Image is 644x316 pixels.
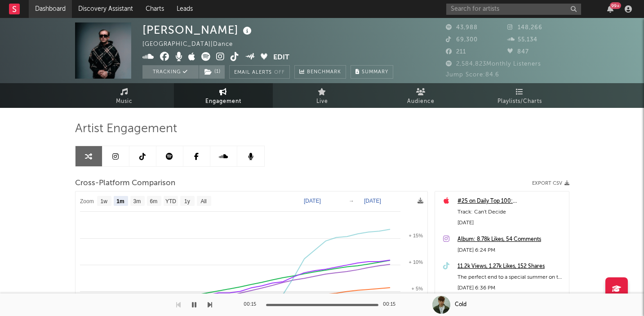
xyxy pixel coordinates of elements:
[200,198,206,205] text: All
[229,65,290,79] button: Email AlertsOff
[607,5,613,13] button: 99+
[116,198,124,205] text: 1m
[294,65,346,79] a: Benchmark
[446,61,541,67] span: 2,584,823 Monthly Listeners
[174,83,273,108] a: Engagement
[409,233,423,238] text: + 15%
[205,96,241,107] span: Engagement
[116,96,133,107] span: Music
[457,245,564,256] div: [DATE] 6:24 PM
[457,272,564,283] div: The perfect end to a special summer on the island 🌴
[165,198,176,205] text: YTD
[372,83,471,108] a: Audience
[457,283,564,294] div: [DATE] 6:36 PM
[351,65,393,79] button: Summary
[142,22,254,37] div: [PERSON_NAME]
[75,178,175,189] span: Cross-Platform Comparison
[411,286,423,291] text: + 5%
[316,96,328,107] span: Live
[383,299,401,310] div: 00:15
[446,37,478,43] span: 69,300
[455,301,466,309] div: Cold
[150,198,157,205] text: 6m
[142,65,199,79] button: Tracking
[307,67,341,78] span: Benchmark
[471,83,569,108] a: Playlists/Charts
[507,37,537,43] span: 55,134
[407,96,435,107] span: Audience
[507,49,529,55] span: 847
[497,96,542,107] span: Playlists/Charts
[142,39,243,50] div: [GEOGRAPHIC_DATA] | Dance
[273,83,372,108] a: Live
[184,198,190,205] text: 1y
[100,198,107,205] text: 1w
[75,124,177,134] span: Artist Engagement
[457,196,564,207] a: #25 on Daily Top 100: [GEOGRAPHIC_DATA]
[199,65,225,79] span: ( 1 )
[457,218,564,228] div: [DATE]
[457,261,564,272] a: 11.2k Views, 1.27k Likes, 152 Shares
[244,299,262,310] div: 00:15
[273,52,289,63] button: Edit
[446,49,466,55] span: 211
[610,2,621,9] div: 99 +
[532,181,569,186] button: Export CSV
[457,207,564,218] div: Track: Can't Decide
[507,25,542,31] span: 148,266
[364,198,381,204] text: [DATE]
[446,25,478,31] span: 43,988
[199,65,225,79] button: (1)
[133,198,141,205] text: 3m
[446,4,581,15] input: Search for artists
[304,198,321,204] text: [DATE]
[75,83,174,108] a: Music
[446,72,499,78] span: Jump Score: 84.6
[457,234,564,245] a: Album: 8.78k Likes, 54 Comments
[409,259,423,265] text: + 10%
[362,70,388,75] span: Summary
[80,198,94,205] text: Zoom
[349,198,354,204] text: →
[274,70,285,75] em: Off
